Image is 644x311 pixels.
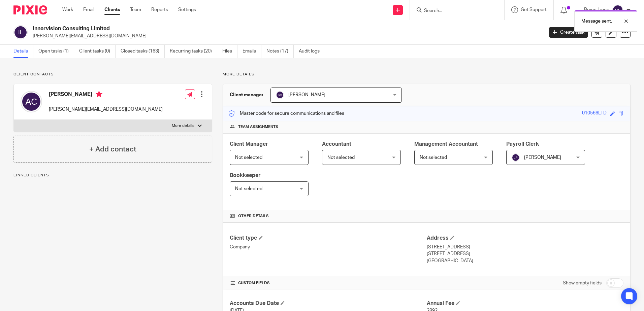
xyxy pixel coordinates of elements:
[49,106,163,113] p: [PERSON_NAME][EMAIL_ADDRESS][DOMAIN_NAME]
[89,144,136,154] h4: + Add contact
[299,45,325,58] a: Audit logs
[49,91,163,99] h4: [PERSON_NAME]
[420,155,447,160] span: Not selected
[427,257,623,264] p: [GEOGRAPHIC_DATA]
[238,213,269,219] span: Other details
[33,25,438,32] h2: Innervision Consulting Limited
[223,72,631,77] p: More details
[506,141,539,147] span: Payroll Clerk
[13,25,28,39] img: svg%3E
[235,186,262,191] span: Not selected
[96,91,102,98] i: Primary
[512,153,520,162] img: svg%3E
[235,155,262,160] span: Not selected
[276,91,284,99] img: svg%3E
[524,155,561,160] span: [PERSON_NAME]
[230,92,264,98] h3: Client manager
[243,45,261,58] a: Emails
[13,45,33,58] a: Details
[581,18,612,25] p: Message sent.
[13,5,47,14] img: Pixie
[230,141,268,147] span: Client Manager
[38,45,74,58] a: Open tasks (1)
[230,300,426,307] h4: Accounts Due Date
[170,45,217,58] a: Recurring tasks (20)
[427,300,623,307] h4: Annual Fee
[222,45,237,58] a: Files
[230,280,426,286] h4: CUSTOM FIELDS
[414,141,478,147] span: Management Accountant
[322,141,351,147] span: Accountant
[33,33,539,39] p: [PERSON_NAME][EMAIL_ADDRESS][DOMAIN_NAME]
[230,244,426,250] p: Company
[83,6,94,13] a: Email
[172,123,194,129] p: More details
[427,244,623,250] p: [STREET_ADDRESS]
[151,6,168,13] a: Reports
[130,6,141,13] a: Team
[121,45,165,58] a: Closed tasks (163)
[230,173,261,178] span: Bookkeeper
[104,6,120,13] a: Clients
[230,235,426,242] h4: Client type
[427,250,623,257] p: [STREET_ADDRESS]
[228,110,344,117] p: Master code for secure communications and files
[62,6,73,13] a: Work
[238,124,278,130] span: Team assignments
[266,45,294,58] a: Notes (17)
[327,155,355,160] span: Not selected
[13,173,212,178] p: Linked clients
[288,93,325,97] span: [PERSON_NAME]
[79,45,116,58] a: Client tasks (0)
[582,110,607,117] div: 010566LTD
[612,5,623,15] img: svg%3E
[563,280,602,286] label: Show empty fields
[178,6,196,13] a: Settings
[549,27,588,38] a: Create task
[13,72,212,77] p: Client contacts
[427,235,623,242] h4: Address
[21,91,42,112] img: svg%3E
